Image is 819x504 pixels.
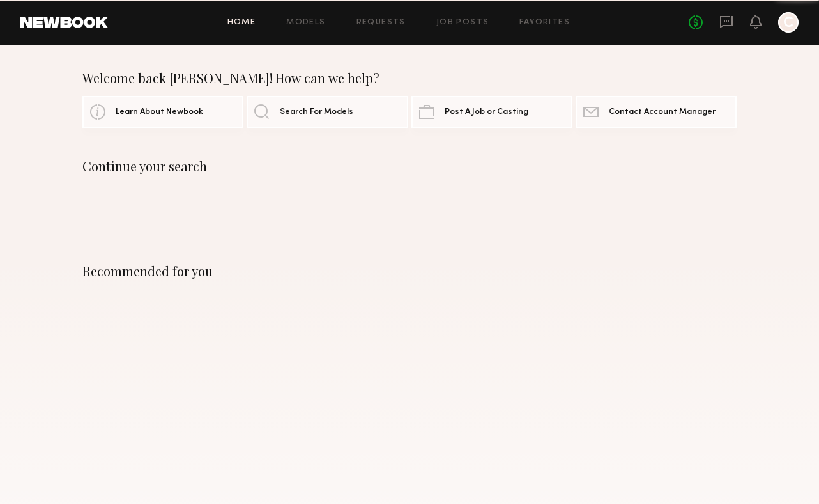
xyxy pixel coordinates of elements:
[576,96,737,128] a: Contact Account Manager
[411,96,572,128] a: Post A Job or Casting
[356,19,406,27] a: Requests
[519,19,570,27] a: Favorites
[82,70,737,86] div: Welcome back [PERSON_NAME]! How can we help?
[609,108,716,116] span: Contact Account Manager
[280,108,353,116] span: Search For Models
[82,96,243,128] a: Learn About Newbook
[445,108,528,116] span: Post A Job or Casting
[286,19,325,27] a: Models
[227,19,256,27] a: Home
[82,159,737,174] div: Continue your search
[116,108,203,116] span: Learn About Newbook
[82,264,737,279] div: Recommended for you
[436,19,489,27] a: Job Posts
[247,96,408,128] a: Search For Models
[778,12,799,33] a: C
